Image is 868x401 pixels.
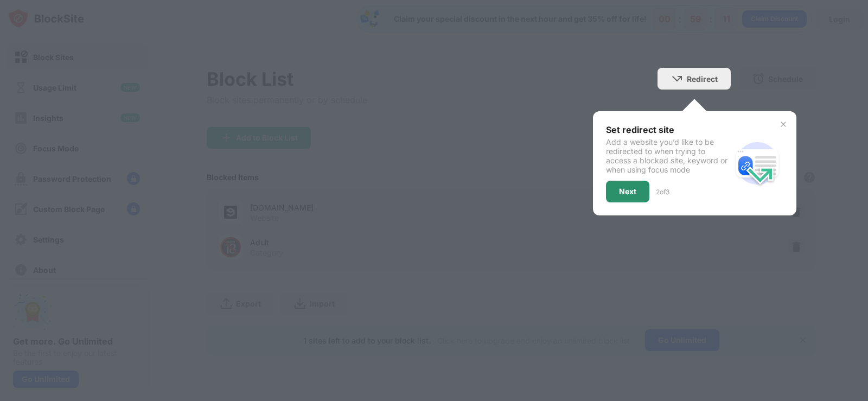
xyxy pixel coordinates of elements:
[606,137,731,174] div: Add a website you’d like to be redirected to when trying to access a blocked site, keyword or whe...
[731,137,783,189] img: redirect.svg
[619,187,636,196] div: Next
[779,120,788,129] img: x-button.svg
[687,74,718,84] div: Redirect
[656,188,669,196] div: 2 of 3
[606,124,731,135] div: Set redirect site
